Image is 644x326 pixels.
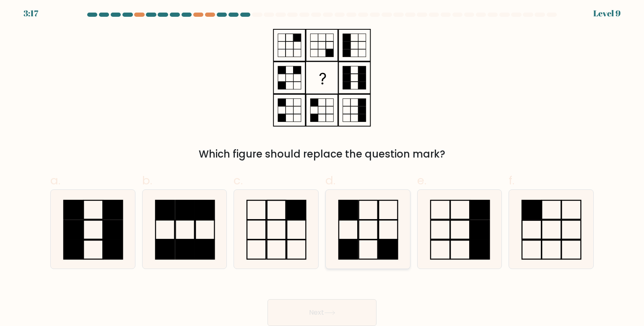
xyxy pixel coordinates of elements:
span: a. [50,172,60,189]
span: b. [142,172,152,189]
span: c. [234,172,243,189]
button: Next [267,299,377,326]
span: d. [325,172,335,189]
div: Which figure should replace the question mark? [55,147,589,162]
div: 3:17 [23,7,38,20]
span: f. [509,172,514,189]
div: Level 9 [593,7,621,20]
span: e. [417,172,426,189]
